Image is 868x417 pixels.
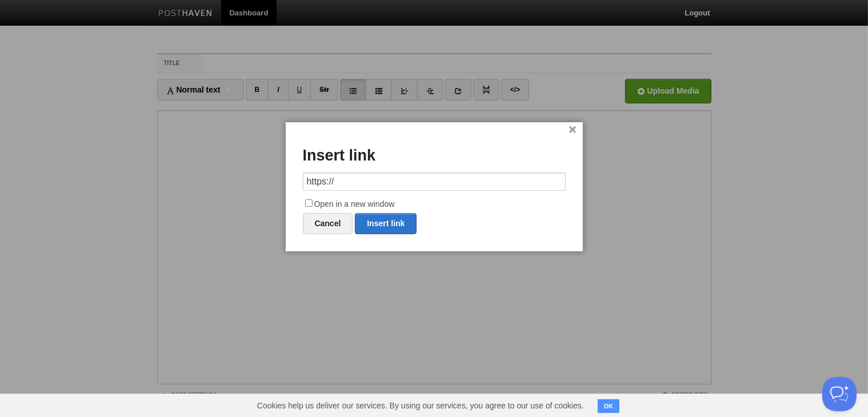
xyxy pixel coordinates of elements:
button: OK [598,399,620,413]
a: Cancel [303,213,353,234]
a: × [569,127,577,133]
h3: Insert link [303,147,566,165]
iframe: Help Scout Beacon - Open [822,377,857,411]
input: Open in a new window [305,199,313,207]
span: Cookies help us deliver our services. By using our services, you agree to our use of cookies. [246,394,595,417]
a: Insert link [355,213,417,234]
label: Open in a new window [303,198,566,211]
